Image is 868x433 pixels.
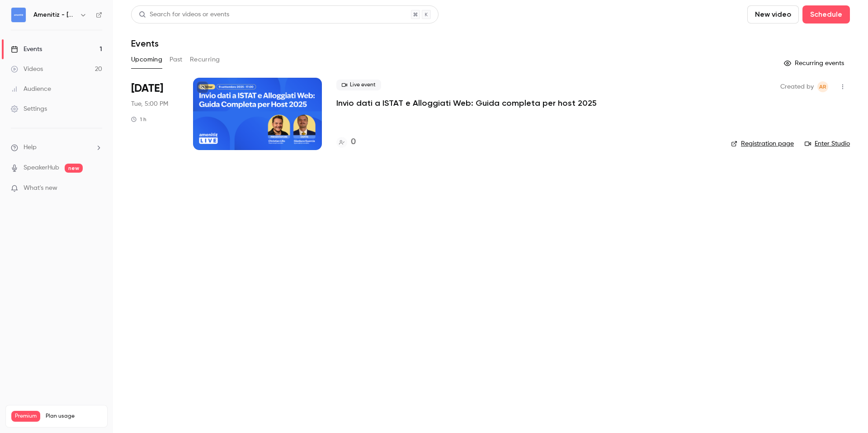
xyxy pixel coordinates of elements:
[131,52,162,67] button: Upcoming
[11,65,43,74] div: Videos
[65,164,83,173] span: new
[747,5,799,24] button: New video
[336,80,381,90] span: Live event
[131,38,159,49] h1: Events
[11,85,51,94] div: Audience
[24,163,59,173] a: SpeakerHub
[731,139,794,148] a: Registration page
[24,184,57,193] span: What's new
[139,10,229,19] div: Search for videos or events
[131,78,179,150] div: Sep 9 Tue, 5:00 PM (Europe/Madrid)
[802,5,850,24] button: Schedule
[336,98,597,108] a: Invio dati a ISTAT e Alloggiati Web: Guida completa per host 2025
[11,143,102,152] li: help-dropdown-opener
[11,8,26,22] img: Amenitiz - Italia 🇮🇹
[131,81,163,96] span: [DATE]
[780,56,850,71] button: Recurring events
[817,81,828,92] span: Alessia Riolo
[131,116,146,123] div: 1 h
[46,413,102,420] span: Plan usage
[11,411,40,422] span: Premium
[780,81,814,92] span: Created by
[336,136,356,148] a: 0
[190,52,220,67] button: Recurring
[11,104,47,113] div: Settings
[805,139,850,148] a: Enter Studio
[351,136,356,148] h4: 0
[170,52,183,67] button: Past
[91,184,102,193] iframe: Noticeable Trigger
[819,81,826,92] span: AR
[131,99,168,108] span: Tue, 5:00 PM
[11,45,42,54] div: Events
[33,10,76,19] h6: Amenitiz - [GEOGRAPHIC_DATA] 🇮🇹
[24,143,37,152] span: Help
